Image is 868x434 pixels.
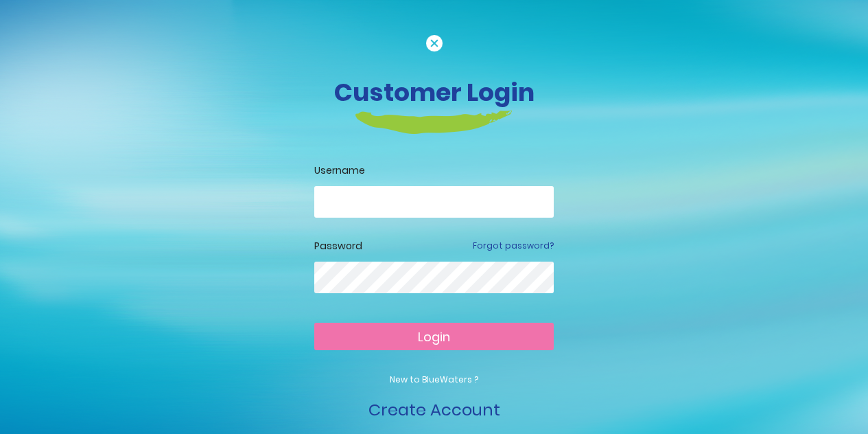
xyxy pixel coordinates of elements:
label: Username [314,163,554,178]
a: Create Account [368,398,500,421]
h3: Customer Login [54,78,815,107]
a: Forgot password? [473,240,554,252]
img: cancel [426,35,443,52]
button: Login [314,323,554,350]
p: New to BlueWaters ? [314,374,554,386]
span: Login [418,328,450,345]
img: login-heading-border.png [355,111,513,134]
label: Password [314,239,362,253]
